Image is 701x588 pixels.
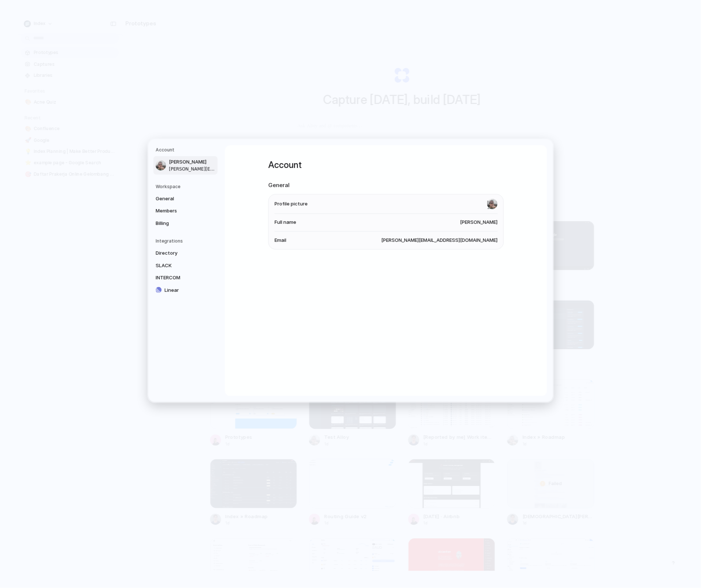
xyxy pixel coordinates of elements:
[275,236,286,244] span: Email
[169,165,216,172] span: [PERSON_NAME][EMAIL_ADDRESS][DOMAIN_NAME]
[275,219,296,226] span: Full name
[156,274,203,282] span: INTERCOM
[153,259,217,271] a: SLACK
[156,183,217,190] h5: Workspace
[153,193,217,204] a: General
[156,195,203,202] span: General
[153,156,217,175] a: [PERSON_NAME][PERSON_NAME][EMAIL_ADDRESS][DOMAIN_NAME]
[156,238,217,244] h5: Integrations
[156,207,203,215] span: Members
[268,158,504,172] h1: Account
[153,217,217,229] a: Billing
[156,219,203,227] span: Billing
[156,262,203,269] span: SLACK
[153,205,217,217] a: Members
[156,250,203,257] span: Directory
[268,181,504,190] h2: General
[381,236,498,244] span: [PERSON_NAME][EMAIL_ADDRESS][DOMAIN_NAME]
[156,147,217,153] h5: Account
[153,247,217,259] a: Directory
[164,286,212,294] span: Linear
[275,200,308,207] span: Profile picture
[153,284,217,296] a: Linear
[460,219,498,226] span: [PERSON_NAME]
[169,158,216,166] span: [PERSON_NAME]
[153,272,217,284] a: INTERCOM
